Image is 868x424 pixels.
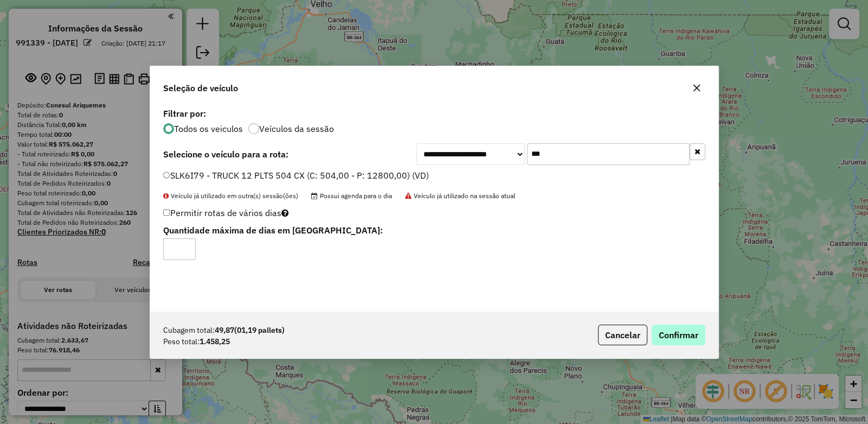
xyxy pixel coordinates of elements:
[163,336,200,347] span: Peso total:
[163,149,288,160] strong: Selecione o veículo para a rota:
[163,224,520,237] label: Quantidade máxima de dias em [GEOGRAPHIC_DATA]:
[598,325,647,345] button: Cancelar
[652,325,705,345] button: Confirmar
[163,172,170,179] input: SLK6I79 - TRUCK 12 PLTS 504 CX (C: 504,00 - P: 12800,00) (VD)
[259,124,334,133] label: Veículos da sessão
[163,169,429,182] label: SLK6I79 - TRUCK 12 PLTS 504 CX (C: 504,00 - P: 12800,00) (VD)
[163,209,170,216] input: Permitir rotas de vários dias
[174,124,243,133] label: Todos os veiculos
[311,192,392,200] span: Possui agenda para o dia
[405,192,515,200] span: Veículo já utilizado na sessão atual
[234,325,285,335] span: (01,19 pallets)
[200,336,230,347] strong: 1.458,25
[163,192,298,200] span: Veículo já utilizado em outra(s) sessão(ões)
[163,202,289,223] label: Permitir rotas de vários dias
[281,208,288,217] i: Selecione pelo menos um veículo
[163,107,705,120] label: Filtrar por:
[163,325,215,336] span: Cubagem total:
[163,81,238,94] span: Seleção de veículo
[215,325,285,336] strong: 49,87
